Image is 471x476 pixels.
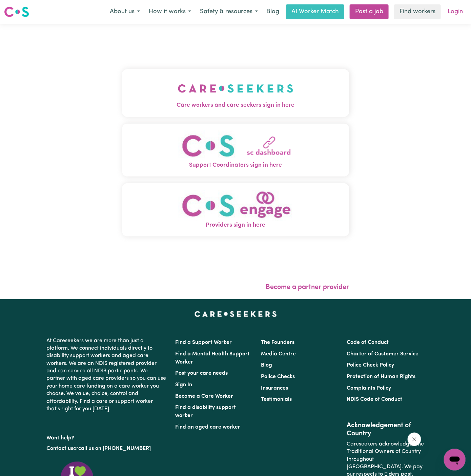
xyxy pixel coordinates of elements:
[175,340,232,345] a: Find a Support Worker
[266,284,349,291] a: Become a partner provider
[261,397,292,402] a: Testimonials
[175,425,240,430] a: Find an aged care worker
[347,374,416,379] a: Protection of Human Rights
[46,432,167,442] p: Want help?
[261,363,272,368] a: Blog
[347,351,419,357] a: Charter of Customer Service
[122,161,349,170] span: Support Coordinators sign in here
[4,4,29,20] a: Careseekers logo
[350,4,389,19] a: Post a job
[122,124,349,177] button: Support Coordinators sign in here
[122,183,349,236] button: Providers sign in here
[175,371,228,376] a: Post your care needs
[347,397,403,402] a: NDIS Code of Conduct
[262,4,283,19] a: Blog
[175,394,233,399] a: Become a Care Worker
[144,5,196,19] button: How it works
[122,221,349,230] span: Providers sign in here
[122,101,349,110] span: Care workers and care seekers sign in here
[347,421,425,438] h2: Acknowledgement of Country
[394,4,441,19] a: Find workers
[46,446,73,451] a: Contact us
[78,446,151,451] a: call us on [PHONE_NUMBER]
[347,386,391,391] a: Complaints Policy
[261,351,296,357] a: Media Centre
[175,382,192,388] a: Sign In
[261,374,295,379] a: Police Checks
[46,334,167,416] p: At Careseekers we are more than just a platform. We connect individuals directly to disability su...
[196,5,262,19] button: Safety & resources
[444,449,466,471] iframe: Button to launch messaging window
[261,340,294,345] a: The Founders
[4,6,29,18] img: Careseekers logo
[175,405,236,418] a: Find a disability support worker
[4,5,41,10] span: Need any help?
[286,4,344,19] a: AI Worker Match
[194,311,277,317] a: Careseekers home page
[347,340,389,345] a: Code of Conduct
[347,363,394,368] a: Police Check Policy
[105,5,144,19] button: About us
[408,433,421,446] iframe: Close message
[444,4,467,19] a: Login
[46,442,167,455] p: or
[122,69,349,117] button: Care workers and care seekers sign in here
[175,351,250,365] a: Find a Mental Health Support Worker
[261,386,288,391] a: Insurances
